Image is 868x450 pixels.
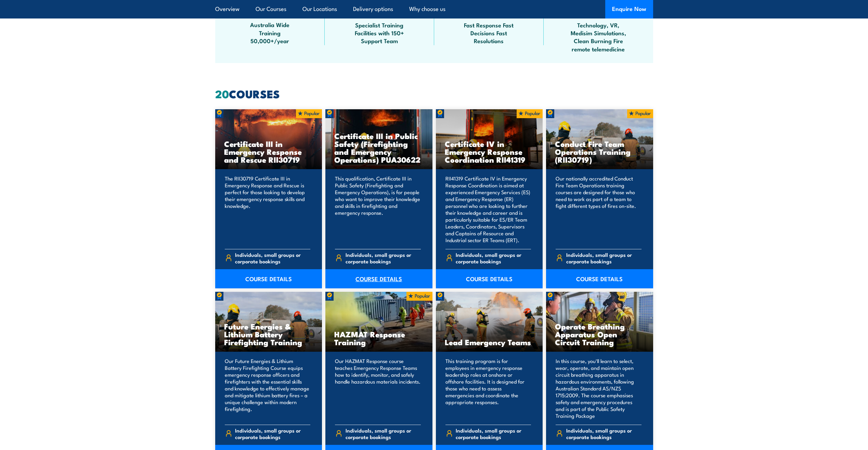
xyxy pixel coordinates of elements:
[555,140,644,163] h3: Conduct Fire Team Operations Training (RII30719)
[225,358,311,419] p: Our Future Energies & Lithium Battery Firefighting Course equips emergency response officers and ...
[346,427,421,440] span: Individuals, small groups or corporate bookings
[349,21,410,45] span: Specialist Training Facilities with 150+ Support Team
[556,175,642,243] p: Our nationally accredited Conduct Fire Team Operations training courses are designed for those wh...
[239,21,301,45] span: Australia Wide Training 50,000+/year
[445,358,531,419] p: This training program is for employees in emergency response leadership roles at onshore or offsh...
[215,89,653,98] h2: COURSES
[445,175,531,243] p: RII41319 Certificate IV in Emergency Response Coordination is aimed at experienced Emergency Serv...
[335,175,421,243] p: This qualification, Certificate III in Public Safety (Firefighting and Emergency Operations), is ...
[555,322,644,346] h3: Operate Breathing Apparatus Open Circuit Training
[456,251,531,264] span: Individuals, small groups or corporate bookings
[546,269,653,288] a: COURSE DETAILS
[224,322,313,346] h3: Future Energies & Lithium Battery Firefighting Training
[224,140,313,163] h3: Certificate III in Emergency Response and Rescue RII30719
[215,269,322,288] a: COURSE DETAILS
[235,251,310,264] span: Individuals, small groups or corporate bookings
[334,132,424,163] h3: Certificate III in Public Safety (Firefighting and Emergency Operations) PUA30622
[445,140,534,163] h3: Certificate IV in Emergency Response Coordination RII41319
[334,330,424,346] h3: HAZMAT Response Training
[445,338,534,346] h3: Lead Emergency Teams
[456,427,531,440] span: Individuals, small groups or corporate bookings
[325,269,432,288] a: COURSE DETAILS
[458,21,520,45] span: Fast Response Fast Decisions Fast Resolutions
[566,251,642,264] span: Individuals, small groups or corporate bookings
[346,251,421,264] span: Individuals, small groups or corporate bookings
[556,358,642,419] p: In this course, you'll learn to select, wear, operate, and maintain open circuit breathing appara...
[566,427,642,440] span: Individuals, small groups or corporate bookings
[568,21,629,53] span: Technology, VR, Medisim Simulations, Clean Burning Fire remote telemedicine
[235,427,310,440] span: Individuals, small groups or corporate bookings
[335,358,421,419] p: Our HAZMAT Response course teaches Emergency Response Teams how to identify, monitor, and safely ...
[215,85,229,102] strong: 20
[436,269,543,288] a: COURSE DETAILS
[225,175,311,243] p: The RII30719 Certificate III in Emergency Response and Rescue is perfect for those looking to dev...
